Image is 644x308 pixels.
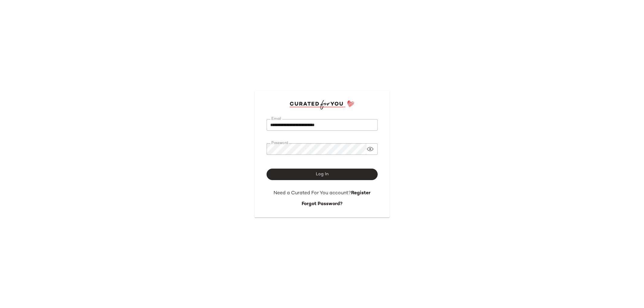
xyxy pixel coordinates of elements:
a: Forgot Password? [302,202,342,207]
a: Register [351,191,370,196]
span: Need a Curated For You account? [274,191,351,196]
button: Log In [267,169,378,180]
img: cfy_login_logo.DGdB1djN.svg [290,100,354,109]
span: Log In [316,172,328,177]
